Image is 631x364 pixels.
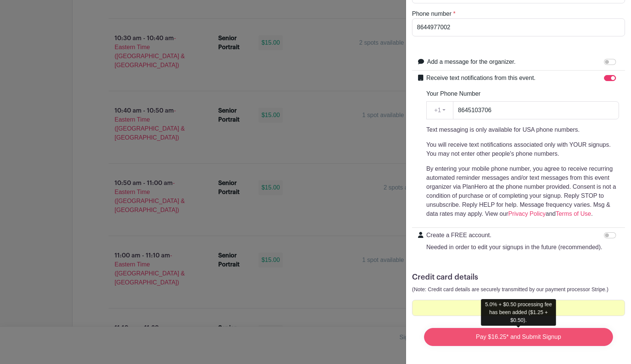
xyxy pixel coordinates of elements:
input: Pay $16.25* and Submit Signup [424,328,613,346]
a: Terms of Use [556,211,591,217]
p: Create a FREE account. [426,231,602,240]
h5: Credit card details [412,273,625,282]
p: Needed in order to edit your signups in the future (recommended). [426,243,602,252]
button: +1 [426,101,453,119]
label: Your Phone Number [426,89,480,98]
label: Phone number [412,9,451,18]
p: By entering your mobile phone number, you agree to receive recurring automated reminder messages ... [426,164,619,218]
p: You will receive text notifications associated only with YOUR signups. You may not enter other pe... [426,140,619,158]
div: 5.0% + $0.50 processing fee has been added ($1.25 + $0.50). [481,299,556,326]
iframe: Secure card payment input frame [417,304,620,311]
label: Receive text notifications from this event. [426,74,536,83]
a: Privacy Policy [508,211,546,217]
p: Text messaging is only available for USA phone numbers. [426,125,619,134]
small: (Note: Credit card details are securely transmitted by our payment processor Stripe.) [412,286,608,292]
label: Add a message for the organizer. [427,57,516,66]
